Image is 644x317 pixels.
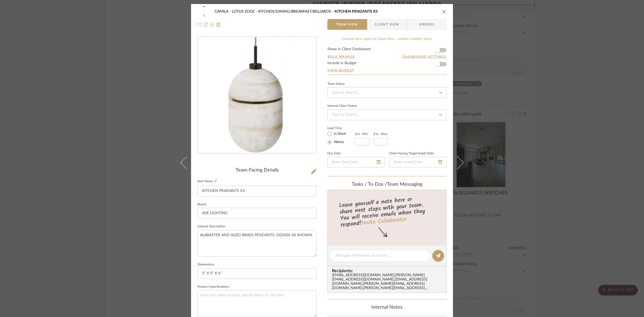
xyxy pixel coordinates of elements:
[197,203,206,206] label: Brand
[333,140,344,145] label: Weeks
[197,268,317,279] input: Enter the dimensions of this item
[197,286,229,288] label: Product Specifications
[197,167,317,173] div: Team-Facing Details
[327,157,385,167] input: Enter Due Date
[332,268,444,273] span: Recipients:
[327,110,447,120] input: Type to Search…
[327,68,447,72] a: View Budget
[327,194,447,229] div: Leave yourself a note here or share next steps with your team. You will receive emails when they ...
[327,87,447,98] input: Type to Search…
[327,105,357,107] div: Internal Client Status
[374,132,388,136] label: Est. Max
[216,23,221,27] img: Remove from project
[197,225,225,228] label: Internal Description
[333,132,346,136] label: In Stock
[375,19,399,30] span: Client View
[327,37,447,42] div: Content here copies to Client View - confirm visibility there.
[327,152,341,155] label: Due Date
[198,37,316,154] div: 0
[197,179,217,184] label: Item Name
[197,263,214,266] label: Dimensions
[327,126,355,130] label: Lead Time
[327,130,355,145] mat-radio-group: Select item type
[402,54,447,59] button: Dashboard Settings
[327,83,345,85] div: Team Status
[413,19,440,30] span: Orders
[442,9,447,14] button: close
[355,132,369,136] label: Est. Min
[258,10,335,13] span: KITCHEN/DINING/BREAKFAST/BILLIARDS
[199,37,315,154] img: ee2128e3-03b7-430c-8921-5a4a6db7d070_436x436.jpg
[197,186,317,196] input: Enter Item Name
[197,6,210,17] img: ee2128e3-03b7-430c-8921-5a4a6db7d070_48x40.jpg
[197,208,317,218] input: Enter Brand
[327,305,447,311] div: Internal Notes
[327,54,356,59] button: Bulk Manage
[327,182,447,188] div: team Messaging
[352,182,387,187] span: Tasks / To-Dos /
[332,273,444,290] div: [EMAIL_ADDRESS][DOMAIN_NAME] , [PERSON_NAME][EMAIL_ADDRESS][DOMAIN_NAME] , [EMAIL_ADDRESS][DOMAIN...
[336,19,358,30] span: Team View
[215,10,258,13] span: CAMILA - LOTUS EDGE
[361,215,407,228] a: Invite Collaborator
[389,157,447,167] input: Enter Install Date
[335,10,378,13] span: KITCHEN PENDANTS X3
[389,152,434,155] label: Client-Facing Target Install Date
